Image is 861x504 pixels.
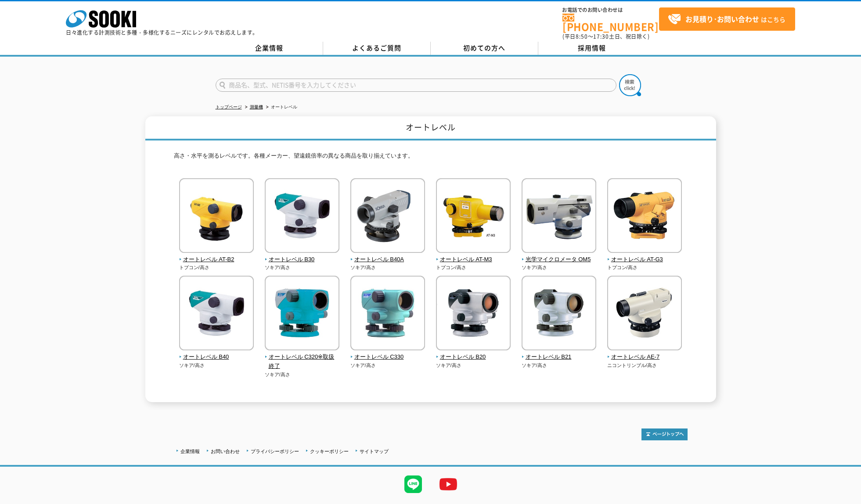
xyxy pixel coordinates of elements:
[350,276,425,353] img: オートレベル C330
[562,7,659,13] span: お電話でのお問い合わせは
[360,449,389,454] a: サイトマップ
[350,255,425,264] span: オートレベル B40A
[350,247,425,264] a: オートレベル B40A
[265,371,340,378] p: ソキア/高さ
[607,264,682,271] p: トプコン/高さ
[179,276,254,353] img: オートレベル B40
[265,178,339,255] img: オートレベル B30
[250,104,263,109] a: 測量機
[641,428,688,440] img: トップページへ
[179,344,254,362] a: オートレベル B40
[431,42,538,55] a: 初めての方へ
[265,353,340,371] span: オートレベル C320※取扱終了
[431,467,466,502] img: YouTube
[607,276,682,353] img: オートレベル AE-7
[522,264,597,271] p: ソキア/高さ
[562,14,659,32] a: [PHONE_NUMBER]
[607,344,682,362] a: オートレベル AE-7
[216,79,616,92] input: 商品名、型式、NETIS番号を入力してください
[436,353,511,362] span: オートレベル B20
[350,362,425,369] p: ソキア/高さ
[179,178,254,255] img: オートレベル AT-B2
[436,178,511,255] img: オートレベル AT-M3
[251,449,299,454] a: プライバシーポリシー
[607,362,682,369] p: ニコントリンブル/高さ
[522,276,596,353] img: オートレベル B21
[436,344,511,362] a: オートレベル B20
[179,264,254,271] p: トプコン/高さ
[522,344,597,362] a: オートレベル B21
[593,32,609,40] span: 17:30
[463,43,505,53] span: 初めての方へ
[436,255,511,264] span: オートレベル AT-M3
[66,30,258,35] p: 日々進化する計測技術と多種・多様化するニーズにレンタルでお応えします。
[436,276,511,353] img: オートレベル B20
[145,116,716,140] h1: オートレベル
[179,353,254,362] span: オートレベル B40
[436,362,511,369] p: ソキア/高さ
[436,247,511,264] a: オートレベル AT-M3
[522,247,597,264] a: 光学マイクロメータ OM5
[562,32,649,40] span: (平日 ～ 土日、祝日除く)
[350,178,425,255] img: オートレベル B40A
[265,276,339,353] img: オートレベル C320※取扱終了
[659,7,795,31] a: お見積り･お問い合わせはこちら
[350,344,425,362] a: オートレベル C330
[265,344,340,371] a: オートレベル C320※取扱終了
[522,255,597,264] span: 光学マイクロメータ OM5
[576,32,588,40] span: 8:50
[350,264,425,271] p: ソキア/高さ
[180,449,200,454] a: 企業情報
[522,362,597,369] p: ソキア/高さ
[607,178,682,255] img: オートレベル AT-G3
[607,353,682,362] span: オートレベル AE-7
[607,247,682,264] a: オートレベル AT-G3
[179,362,254,369] p: ソキア/高さ
[179,247,254,264] a: オートレベル AT-B2
[264,103,297,112] li: オートレベル
[396,467,431,502] img: LINE
[607,255,682,264] span: オートレベル AT-G3
[619,74,641,96] img: btn_search.png
[310,449,349,454] a: クッキーポリシー
[685,14,759,24] strong: お見積り･お問い合わせ
[265,247,340,264] a: オートレベル B30
[174,151,688,165] p: 高さ・水平を測るレベルです。各種メーカー、望遠鏡倍率の異なる商品を取り揃えています。
[265,255,340,264] span: オートレベル B30
[522,353,597,362] span: オートレベル B21
[216,104,242,109] a: トップページ
[323,42,431,55] a: よくあるご質問
[211,449,240,454] a: お問い合わせ
[538,42,646,55] a: 採用情報
[216,42,323,55] a: 企業情報
[522,178,596,255] img: 光学マイクロメータ OM5
[436,264,511,271] p: トプコン/高さ
[668,13,785,26] span: はこちら
[350,353,425,362] span: オートレベル C330
[265,264,340,271] p: ソキア/高さ
[179,255,254,264] span: オートレベル AT-B2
